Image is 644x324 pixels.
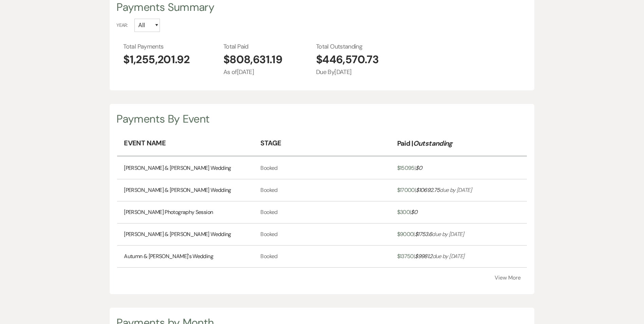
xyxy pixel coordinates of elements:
span: $ 9981.2 [415,253,433,260]
span: Total Payments [123,42,189,51]
span: $ 1753.6 [415,231,432,238]
a: $13750|$9981.2due by [DATE] [397,252,464,260]
span: $ 0 [411,209,417,216]
td: Booked [254,157,390,179]
span: $1,255,201.92 [123,51,189,68]
span: $ 10692.75 [416,186,440,194]
a: Autumn & [PERSON_NAME]'s Wedding [124,252,213,260]
td: Booked [254,223,390,246]
a: $9000|$1753.6due by [DATE] [397,230,464,238]
th: Event Name [117,131,254,157]
span: Due By [DATE] [316,68,379,77]
span: Total Paid [223,42,282,51]
a: [PERSON_NAME] Photography Session [124,208,213,216]
a: $17000|$10692.75due by [DATE] [397,186,472,194]
span: $ 300 [397,209,410,216]
td: Booked [254,179,390,201]
span: $ 17000 [397,186,415,194]
span: Year: [116,22,128,29]
a: $15095|$0 [397,164,422,172]
a: [PERSON_NAME] & [PERSON_NAME] Wedding [124,164,231,172]
span: $446,570.73 [316,51,379,68]
a: [PERSON_NAME] & [PERSON_NAME] Wedding [124,186,231,194]
em: Outstanding [413,139,453,148]
span: $808,631.19 [223,51,282,68]
span: $ 15095 [397,164,415,172]
a: [PERSON_NAME] & [PERSON_NAME] Wedding [124,230,231,238]
i: due by [DATE] [416,186,472,194]
span: Total Outstanding [316,42,379,51]
td: Booked [254,246,390,268]
p: Paid | [397,138,453,149]
span: $ 0 [416,164,422,172]
i: due by [DATE] [415,231,464,238]
th: Stage [254,131,390,157]
i: due by [DATE] [415,253,464,260]
td: Booked [254,201,390,223]
div: Payments By Event [116,111,527,127]
a: $300|$0 [397,208,418,216]
button: View More [495,275,521,281]
span: As of [DATE] [223,68,282,77]
span: $ 9000 [397,231,414,238]
span: $ 13750 [397,253,414,260]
